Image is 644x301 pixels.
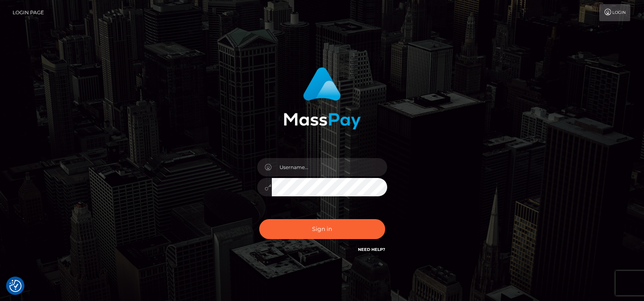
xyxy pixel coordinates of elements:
a: Login [599,4,630,21]
a: Need Help? [358,247,385,252]
input: Username... [272,158,387,176]
a: Login Page [13,4,44,21]
img: MassPay Login [284,67,361,130]
button: Consent Preferences [9,280,22,292]
img: Revisit consent button [9,280,22,292]
button: Sign in [259,219,385,239]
